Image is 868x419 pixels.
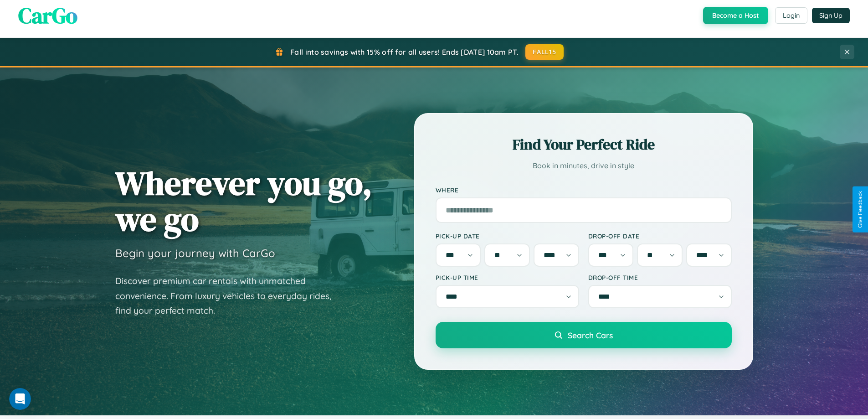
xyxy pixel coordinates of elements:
p: Discover premium car rentals with unmatched convenience. From luxury vehicles to everyday rides, ... [115,274,343,318]
label: Drop-off Time [588,274,732,281]
button: FALL15 [525,44,564,60]
label: Pick-up Date [436,232,579,240]
p: Book in minutes, drive in style [436,159,732,172]
button: Sign Up [812,8,850,23]
h1: Wherever you go, we go [115,165,372,237]
button: Become a Host [703,7,768,24]
button: Search Cars [436,322,732,348]
span: Search Cars [568,330,613,340]
span: Fall into savings with 15% off for all users! Ends [DATE] 10am PT. [290,47,519,57]
iframe: Intercom live chat [9,388,31,410]
h3: Begin your journey with CarGo [115,246,275,260]
label: Pick-up Time [436,274,579,281]
h2: Find Your Perfect Ride [436,134,732,155]
label: Drop-off Date [588,232,732,240]
div: Give Feedback [857,191,863,228]
span: CarGo [18,0,77,31]
button: Login [775,7,807,24]
label: Where [436,186,732,194]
